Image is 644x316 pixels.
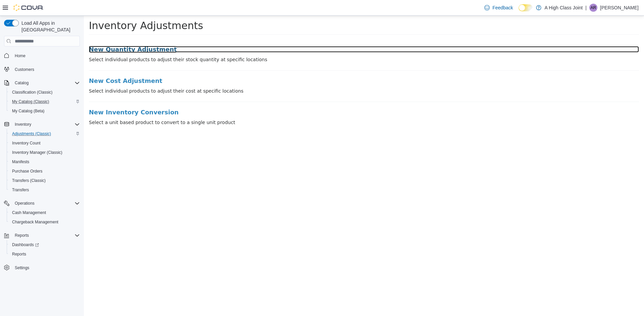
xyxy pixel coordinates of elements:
[9,241,80,249] span: Dashboards
[9,139,43,147] a: Inventory Count
[7,157,83,167] button: Manifests
[15,233,29,238] span: Reports
[12,187,29,193] span: Transfers
[9,148,80,156] span: Inventory Manager (Classic)
[7,176,83,185] button: Transfers (Classic)
[12,140,41,146] span: Inventory Count
[9,107,47,115] a: My Catalog (Beta)
[7,217,83,227] button: Chargeback Management
[12,219,58,225] span: Chargeback Management
[9,130,54,138] a: Adjustments (Classic)
[492,4,513,11] span: Feedback
[15,80,29,86] span: Catalog
[9,107,80,115] span: My Catalog (Beta)
[5,4,119,16] span: Inventory Adjustments
[7,208,83,217] button: Cash Management
[5,40,555,47] p: Select individual products to adjust their stock quantity at specific locations
[12,99,49,104] span: My Catalog (Classic)
[7,88,83,97] button: Classification (Classic)
[7,97,83,106] button: My Catalog (Classic)
[9,241,42,249] a: Dashboards
[9,177,80,185] span: Transfers (Classic)
[9,167,45,175] a: Purchase Orders
[15,67,34,72] span: Customers
[12,120,34,128] button: Inventory
[7,249,83,259] button: Reports
[15,201,35,206] span: Operations
[9,148,65,156] a: Inventory Manager (Classic)
[5,62,555,69] a: New Cost Adjustment
[1,231,83,240] button: Reports
[12,231,32,239] button: Reports
[519,11,519,12] span: Dark Mode
[591,4,596,12] span: AR
[12,251,26,257] span: Reports
[7,129,83,138] button: Adjustments (Classic)
[7,106,83,116] button: My Catalog (Beta)
[12,159,29,165] span: Manifests
[12,231,80,239] span: Reports
[1,199,83,208] button: Operations
[12,65,80,74] span: Customers
[4,48,80,290] nav: Complex example
[9,218,80,226] span: Chargeback Management
[589,4,597,12] div: Alexa Rushton
[12,51,80,60] span: Home
[9,186,32,194] a: Transfers
[15,122,31,127] span: Inventory
[12,79,80,87] span: Catalog
[7,148,83,157] button: Inventory Manager (Classic)
[9,130,80,138] span: Adjustments (Classic)
[15,53,25,59] span: Home
[12,150,62,155] span: Inventory Manager (Classic)
[1,65,83,74] button: Customers
[7,138,83,148] button: Inventory Count
[19,20,80,33] span: Load All Apps in [GEOGRAPHIC_DATA]
[545,4,583,12] p: A High Class Joint
[9,139,80,147] span: Inventory Count
[7,240,83,249] a: Dashboards
[7,167,83,176] button: Purchase Orders
[12,264,80,272] span: Settings
[482,1,516,14] a: Feedback
[9,158,80,166] span: Manifests
[12,108,45,114] span: My Catalog (Beta)
[9,167,80,175] span: Purchase Orders
[12,199,37,207] button: Operations
[9,88,80,96] span: Classification (Classic)
[519,4,533,11] input: Dark Mode
[9,218,61,226] a: Chargeback Management
[9,209,49,217] a: Cash Management
[9,177,48,185] a: Transfers (Classic)
[9,186,80,194] span: Transfers
[9,98,80,106] span: My Catalog (Classic)
[12,90,53,95] span: Classification (Classic)
[12,242,39,247] span: Dashboards
[12,79,31,87] button: Catalog
[1,120,83,129] button: Inventory
[5,30,555,37] a: New Quantity Adjustment
[12,264,32,272] a: Settings
[12,199,80,207] span: Operations
[12,169,43,174] span: Purchase Orders
[600,4,639,12] p: [PERSON_NAME]
[9,88,55,96] a: Classification (Classic)
[7,185,83,195] button: Transfers
[15,265,29,271] span: Settings
[12,178,46,183] span: Transfers (Classic)
[5,72,555,79] p: Select individual products to adjust their cost at specific locations
[9,98,52,106] a: My Catalog (Classic)
[12,131,51,136] span: Adjustments (Classic)
[5,93,555,100] a: New Inventory Conversion
[9,209,80,217] span: Cash Management
[1,50,83,60] button: Home
[12,52,28,60] a: Home
[1,263,83,273] button: Settings
[12,66,37,74] a: Customers
[13,4,44,11] img: Cova
[5,103,555,110] p: Select a unit based product to convert to a single unit product
[1,78,83,88] button: Catalog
